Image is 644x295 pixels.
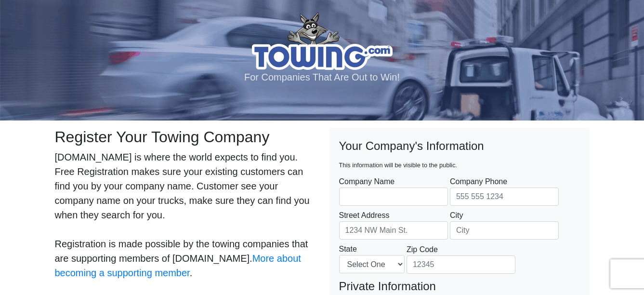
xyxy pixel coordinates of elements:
[339,243,405,273] label: State
[339,188,448,206] input: Company Name
[450,188,559,206] input: Company Phone
[339,137,580,172] legend: Your Company's Information
[450,176,559,206] label: Company Phone
[450,221,559,240] input: City
[12,70,632,84] p: For Companies That Are Out to Win!
[55,128,315,146] h2: Register Your Towing Company
[339,210,448,240] label: Street Address
[339,161,457,169] small: This information will be visible to the public.
[450,210,559,240] label: City
[252,12,393,70] img: logo
[55,253,301,278] a: More about becoming a supporting member
[339,255,405,273] select: State
[339,176,448,206] label: Company Name
[407,244,515,274] label: Zip Code
[407,255,515,274] input: Zip Code
[339,221,448,240] input: Street Address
